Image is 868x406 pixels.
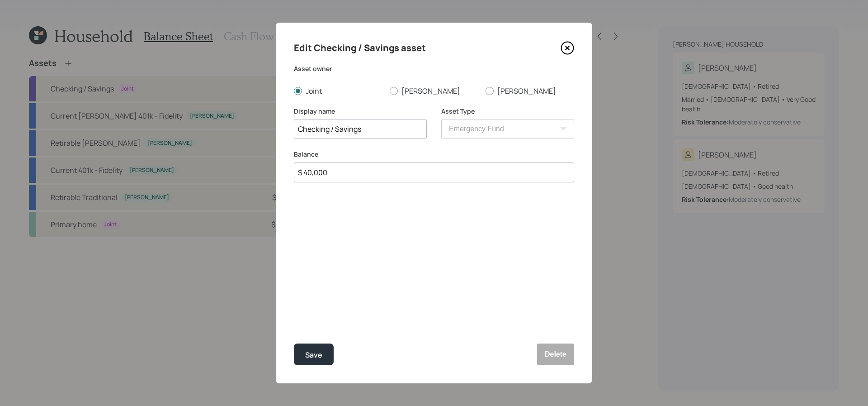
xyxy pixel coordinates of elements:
[294,64,574,73] label: Asset owner
[294,86,382,96] label: Joint
[486,86,574,96] label: [PERSON_NAME]
[390,86,478,96] label: [PERSON_NAME]
[294,150,574,159] label: Balance
[305,349,322,361] div: Save
[537,344,574,365] button: Delete
[294,344,334,365] button: Save
[294,41,426,55] h4: Edit Checking / Savings asset
[441,107,574,116] label: Asset Type
[294,107,427,116] label: Display name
